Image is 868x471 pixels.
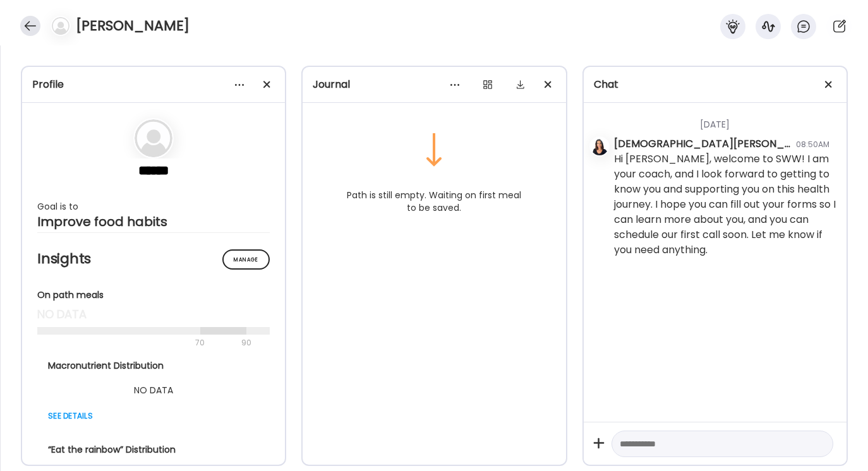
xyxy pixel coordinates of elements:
img: bg-avatar-default.svg [135,119,172,157]
div: Improve food habits [37,214,270,229]
div: Path is still empty. Waiting on first meal to be saved. [333,184,535,219]
div: 08:50AM [796,139,829,150]
div: “Eat the rainbow” Distribution [48,443,259,456]
div: Hi [PERSON_NAME], welcome to SWW! I am your coach, and I look forward to getting to know you and ... [614,152,836,258]
div: Goal is to [37,199,270,214]
h2: Insights [37,249,270,268]
div: [DEMOGRAPHIC_DATA][PERSON_NAME] [614,136,791,152]
div: Journal [313,77,555,92]
img: avatars%2FmcUjd6cqKYdgkG45clkwT2qudZq2 [591,138,608,155]
div: Manage [222,249,270,270]
div: 90 [240,335,253,350]
div: NO DATA [48,383,259,398]
div: On path meals [37,289,270,302]
div: 70 [37,335,238,350]
div: Profile [32,77,275,92]
div: [DATE] [614,103,836,136]
div: Chat [594,77,836,92]
div: no data [37,307,270,322]
h4: [PERSON_NAME] [76,16,190,36]
img: bg-avatar-default.svg [52,17,69,35]
div: Macronutrient Distribution [48,359,259,373]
